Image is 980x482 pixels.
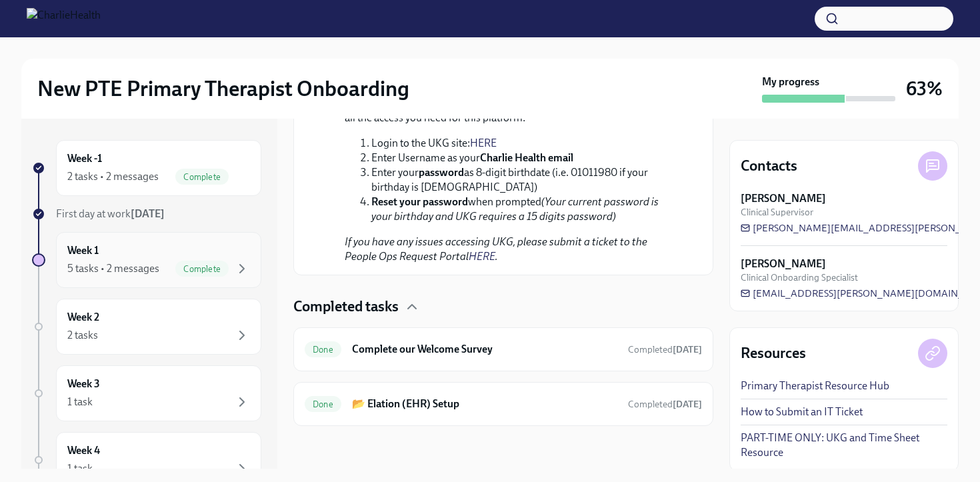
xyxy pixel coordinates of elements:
li: Enter your as 8-digit birthdate (i.e. 01011980 if your birthday is [DEMOGRAPHIC_DATA]) [371,165,681,195]
a: Week 22 tasks [32,299,261,355]
li: Enter Username as your [371,151,681,165]
strong: Reset your password [371,195,468,208]
div: 5 tasks • 2 messages [67,261,159,276]
span: Clinical Supervisor [741,206,813,219]
strong: [DATE] [673,399,702,410]
li: Login to the UKG site: [371,136,681,151]
h6: 📂 Elation (EHR) Setup [352,397,617,411]
h4: Completed tasks [293,297,399,317]
span: August 19th, 2025 14:11 [628,398,702,411]
h4: Resources [741,343,806,363]
h6: Week 1 [67,243,99,258]
a: Week -12 tasks • 2 messagesComplete [32,140,261,196]
span: First day at work [56,207,165,220]
li: when prompted [371,195,681,224]
h6: Week -1 [67,151,102,166]
a: HERE [470,137,497,149]
strong: [DATE] [673,344,702,355]
div: 2 tasks • 2 messages [67,169,159,184]
span: Complete [175,172,229,182]
a: Week 15 tasks • 2 messagesComplete [32,232,261,288]
a: Primary Therapist Resource Hub [741,379,889,393]
span: Completed [628,399,702,410]
h3: 63% [906,77,943,101]
a: Week 31 task [32,365,261,421]
h6: Week 3 [67,377,100,391]
span: Completed [628,344,702,355]
em: If you have any issues accessing UKG, please submit a ticket to the People Ops Request Portal . [345,235,647,263]
div: Completed tasks [293,297,713,317]
strong: [DATE] [131,207,165,220]
span: Done [305,345,341,355]
span: Done [305,399,341,409]
img: CharlieHealth [27,8,101,29]
div: 1 task [67,395,93,409]
a: PART-TIME ONLY: UKG and Time Sheet Resource [741,431,947,460]
h6: Week 2 [67,310,99,325]
a: How to Submit an IT Ticket [741,405,863,419]
strong: password [419,166,464,179]
a: HERE [469,250,495,263]
a: Done📂 Elation (EHR) SetupCompleted[DATE] [305,393,702,415]
div: 2 tasks [67,328,98,343]
strong: Charlie Health email [480,151,573,164]
h6: Complete our Welcome Survey [352,342,617,357]
h4: Contacts [741,156,797,176]
span: August 19th, 2025 07:56 [628,343,702,356]
strong: [PERSON_NAME] [741,191,826,206]
span: Clinical Onboarding Specialist [741,271,858,284]
strong: [PERSON_NAME] [741,257,826,271]
a: First day at work[DATE] [32,207,261,221]
h6: Week 4 [67,443,100,458]
a: DoneComplete our Welcome SurveyCompleted[DATE] [305,339,702,360]
h2: New PTE Primary Therapist Onboarding [37,75,409,102]
span: Complete [175,264,229,274]
div: 1 task [67,461,93,476]
strong: My progress [762,75,819,89]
